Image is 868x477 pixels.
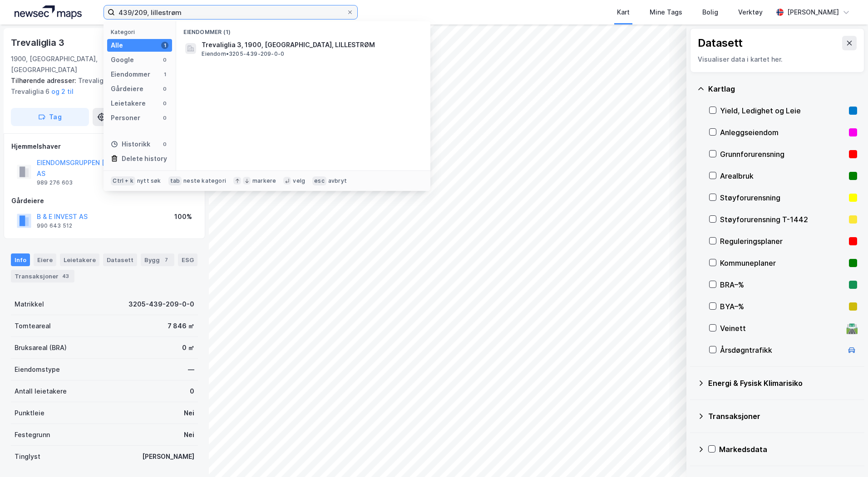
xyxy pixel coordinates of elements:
div: Transaksjoner [11,270,74,282]
div: Eiendommer [111,69,150,80]
div: 100% [174,211,192,222]
span: Trevaliglia 3, 1900, [GEOGRAPHIC_DATA], LILLESTRØM [202,39,419,50]
div: Energi & Fysisk Klimarisiko [708,378,857,389]
div: Nei [184,408,194,419]
div: Datasett [698,36,743,50]
div: Transaksjoner [708,411,857,422]
div: Leietakere [60,253,99,266]
div: Info [11,253,30,266]
div: 7 [162,255,171,264]
div: avbryt [328,177,347,185]
span: Eiendom • 3205-439-209-0-0 [202,50,284,58]
div: nytt søk [137,177,161,185]
div: Eiere [34,253,56,266]
div: 3205-439-209-0-0 [128,299,194,310]
div: Delete history [122,153,167,164]
div: Festegrunn [15,429,50,440]
div: 0 [161,100,168,107]
div: BYA–% [720,301,845,312]
div: 0 ㎡ [182,342,194,353]
div: BRA–% [720,279,845,290]
div: Grunnforurensning [720,149,845,160]
div: 🛣️ [846,322,858,334]
div: Bygg [141,253,174,266]
div: Tomteareal [15,321,51,331]
div: 1 [161,71,168,78]
div: Kommuneplaner [720,258,845,268]
div: Leietakere [111,98,146,109]
div: 989 276 603 [37,179,73,186]
div: Kart [617,7,630,18]
div: markere [252,177,276,185]
div: 0 [190,386,194,397]
div: esc [312,176,326,185]
div: tab [168,176,182,185]
div: Tinglyst [15,451,40,462]
div: Gårdeiere [111,83,143,94]
div: Støyforurensning [720,192,845,203]
img: logo.a4113a55bc3d86da70a041830d287a7e.svg [15,5,82,19]
div: Alle [111,40,123,51]
div: Eiendomstype [15,364,60,375]
div: Årsdøgntrafikk [720,345,843,355]
input: Søk på adresse, matrikkel, gårdeiere, leietakere eller personer [115,5,346,19]
div: Historikk [111,139,150,150]
div: Google [111,54,134,65]
div: [PERSON_NAME] [787,7,839,18]
div: Personer [111,112,140,123]
div: Bruksareal (BRA) [15,342,67,353]
div: Kartlag [708,83,857,94]
div: Yield, Ledighet og Leie [720,105,845,116]
div: 0 [161,114,168,122]
div: ESG [178,253,197,266]
div: 0 [161,56,168,63]
div: 1900, [GEOGRAPHIC_DATA], [GEOGRAPHIC_DATA] [11,54,143,75]
div: Anleggseiendom [720,127,845,138]
div: Ctrl + k [111,176,135,185]
div: Mine Tags [650,7,682,18]
div: velg [293,177,305,185]
div: Trevaliglia 4, Trevaliglia 5, Trevaliglia 6 [11,75,191,97]
div: 0 [161,85,168,92]
div: Bolig [702,7,718,18]
div: [PERSON_NAME] [142,451,194,462]
div: 1 [161,42,168,49]
div: Støyforurensning T-1442 [720,214,845,225]
div: Kontrollprogram for chat [823,433,868,477]
div: Matrikkel [15,299,44,310]
div: Markedsdata [719,444,857,455]
div: 43 [60,272,71,281]
div: Visualiser data i kartet her. [698,54,857,65]
div: Datasett [103,253,137,266]
div: Kategori [111,29,172,35]
div: Arealbruk [720,170,845,181]
div: neste kategori [183,177,226,185]
div: 0 [161,141,168,148]
div: 990 643 512 [37,222,72,229]
div: Gårdeiere [11,195,197,206]
div: Trevaliglia 3 [11,35,66,50]
div: — [188,364,194,375]
div: Antall leietakere [15,386,67,397]
span: Tilhørende adresser: [11,77,78,84]
div: Hjemmelshaver [11,141,197,152]
div: Punktleie [15,408,44,419]
div: Verktøy [738,7,763,18]
iframe: Chat Widget [823,433,868,477]
div: Veinett [720,323,843,334]
div: Eiendommer (1) [176,21,430,38]
button: Tag [11,108,89,126]
div: 7 846 ㎡ [168,321,194,331]
div: Reguleringsplaner [720,236,845,247]
div: Nei [184,429,194,440]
